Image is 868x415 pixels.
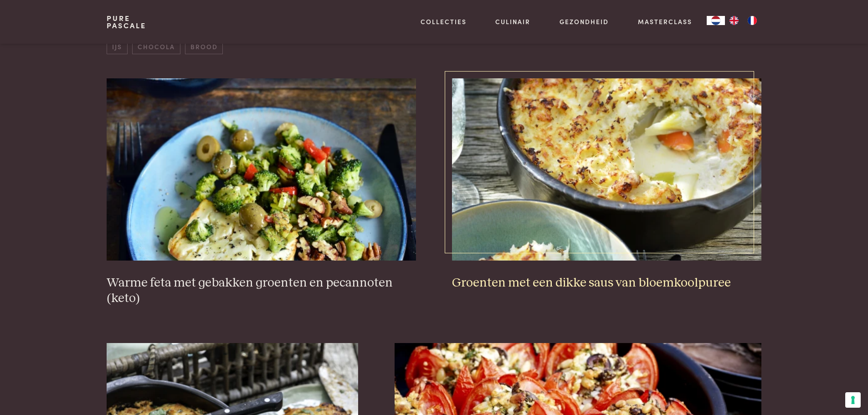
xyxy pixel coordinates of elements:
[107,78,416,307] a: Warme feta met gebakken groenten en pecannoten (keto) Warme feta met gebakken groenten en pecanno...
[452,78,761,291] a: Groenten met een dikke saus van bloemkoolpuree Groenten met een dikke saus van bloemkoolpuree
[452,275,761,291] h3: Groenten met een dikke saus van bloemkoolpuree
[707,16,761,25] aside: Language selected: Nederlands
[107,15,146,29] a: PurePascale
[107,275,416,307] h3: Warme feta met gebakken groenten en pecannoten (keto)
[452,78,761,261] img: Groenten met een dikke saus van bloemkoolpuree
[725,16,761,25] ul: Language list
[845,392,861,408] button: Uw voorkeuren voor toestemming voor trackingtechnologieën
[560,17,609,26] a: Gezondheid
[743,16,761,25] a: FR
[107,78,416,261] img: Warme feta met gebakken groenten en pecannoten (keto)
[707,16,725,25] div: Language
[107,39,127,54] span: ijs
[421,17,467,26] a: Collecties
[707,16,725,25] a: NL
[495,17,530,26] a: Culinair
[185,39,223,54] span: brood
[638,17,692,26] a: Masterclass
[725,16,743,25] a: EN
[132,39,180,54] span: chocola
